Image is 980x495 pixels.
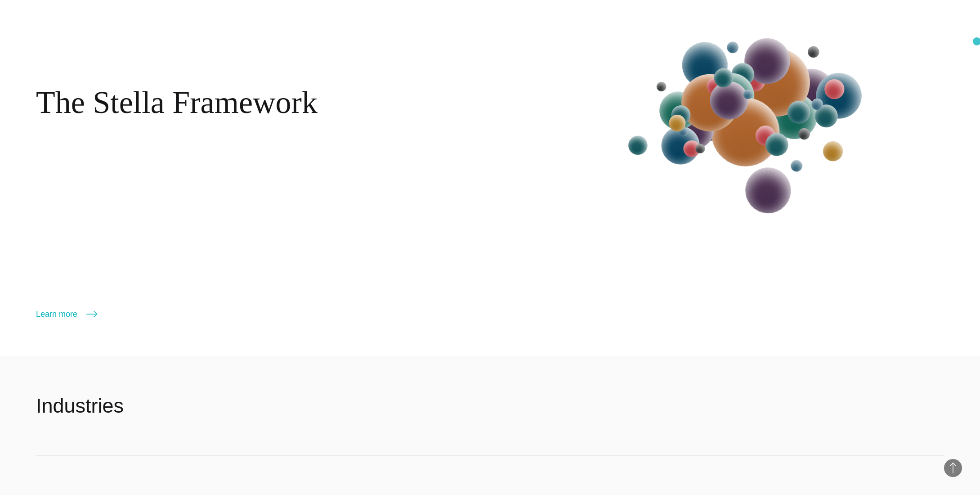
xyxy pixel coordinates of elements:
[36,392,124,419] h2: Industries
[36,308,97,320] a: Learn more
[36,84,318,121] h2: The Stella Framework
[944,459,962,477] button: Back to Top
